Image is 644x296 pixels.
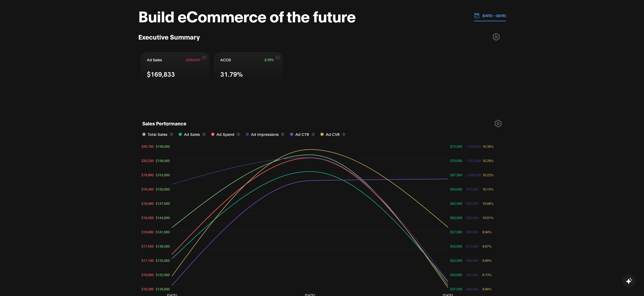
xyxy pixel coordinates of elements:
tspan: 9.66% [482,287,492,291]
tspan: 10.08% [482,201,494,205]
span: -$392,027 [185,58,200,62]
span: Ad Impressions [251,131,279,137]
button: i [169,132,173,136]
span: 31.79% [220,69,243,79]
tspan: 9.73% [482,273,492,277]
h3: Executive Summary [138,33,200,41]
tspan: 10.22% [482,173,494,177]
tspan: 10.01% [482,216,494,220]
tspan: 975,000 [466,187,478,191]
tspan: $62,500 [450,201,462,205]
tspan: $19,800 [141,173,154,177]
tspan: $19,350 [141,187,154,191]
tspan: $50,000 [450,273,462,277]
tspan: 875,000 [466,244,478,248]
span: Ad Sales [147,57,162,62]
button: i [202,132,206,136]
tspan: 1,025,000 [466,158,481,163]
tspan: $129,000 [156,287,170,291]
span: Ad CVR [326,131,340,137]
tspan: $60,000 [450,216,462,220]
tspan: $52,500 [450,258,462,262]
span: $169,833 [147,69,175,79]
tspan: $132,000 [156,273,170,277]
tspan: 900,000 [466,230,478,234]
span: Ad Sales [184,131,200,137]
tspan: $65,000 [450,187,462,191]
tspan: $57,500 [450,230,462,234]
tspan: $153,000 [156,173,170,177]
h1: Sales Performance [142,120,186,129]
button: ACOS2.72%31.79% [214,52,283,83]
tspan: $20,250 [141,158,154,163]
tspan: $16,650 [141,273,154,277]
tspan: $47,500 [450,287,462,291]
button: i [342,132,346,136]
tspan: $17,550 [141,244,154,248]
span: ACOS [220,57,231,62]
tspan: 1,050,000 [466,144,481,148]
tspan: $147,000 [156,201,170,205]
tspan: $67,500 [450,173,462,177]
tspan: $18,000 [141,230,154,234]
tspan: 1,000,000 [466,173,481,177]
tspan: 10.15% [482,187,494,191]
span: 2.72% [264,58,274,62]
tspan: 800,000 [466,287,478,291]
button: i [311,132,315,136]
p: [DATE] — [DATE] [480,13,506,18]
tspan: $16,200 [141,287,154,291]
tspan: $18,450 [141,216,154,220]
button: [DATE] — [DATE] [474,10,506,21]
tspan: $20,700 [141,144,154,148]
tspan: $141,000 [156,230,170,234]
tspan: 825,000 [466,273,478,277]
tspan: 925,000 [466,216,478,220]
tspan: $144,000 [156,216,170,220]
tspan: 850,000 [466,258,478,262]
tspan: $18,900 [141,201,154,205]
tspan: $17,100 [141,258,154,262]
tspan: 9.80% [482,258,492,262]
tspan: $70,000 [450,158,462,163]
span: Ad Spend [217,131,234,137]
tspan: 9.94% [482,230,492,234]
button: i [281,132,285,136]
tspan: $150,000 [156,187,170,191]
button: i [236,132,240,136]
tspan: 9.87% [482,244,492,248]
tspan: $72,500 [450,144,462,148]
tspan: 950,000 [466,201,478,205]
img: 01.01.24 — 07.01.24 [474,13,480,19]
tspan: 10.36% [482,144,494,148]
tspan: $138,000 [156,244,170,248]
tspan: $159,000 [156,144,170,148]
tspan: $55,000 [450,244,462,248]
button: Ad Sales-$392,027$169,833 [140,52,210,83]
h1: Build eCommerce of the future [138,8,356,24]
span: Total Sales [148,131,167,137]
span: Ad CTR [295,131,309,137]
tspan: $135,000 [156,258,170,262]
tspan: $156,000 [156,158,170,163]
tspan: 10.29% [482,158,494,163]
